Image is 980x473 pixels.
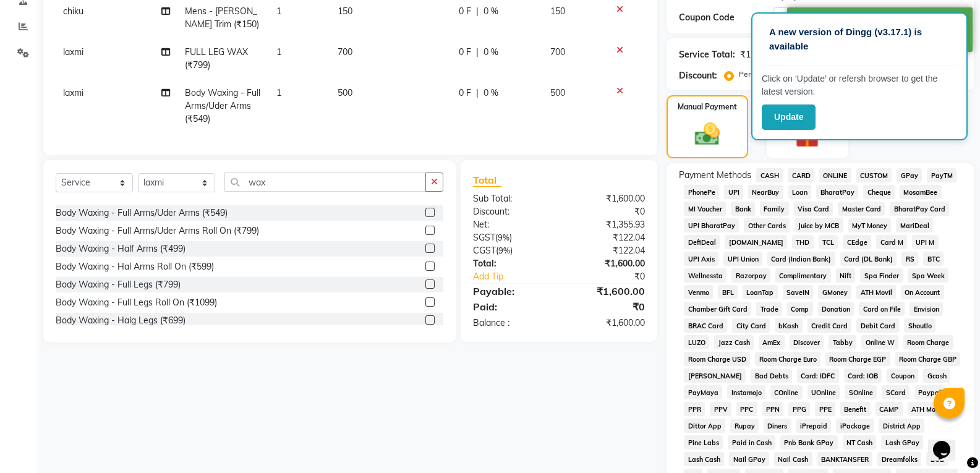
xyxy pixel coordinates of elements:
span: BharatPay Card [890,202,949,216]
span: Coupon [887,369,918,383]
span: PayMaya [684,385,722,399]
span: 0 F [459,46,471,59]
span: CEdge [843,235,871,249]
span: BharatPay [816,185,858,199]
span: Room Charge EGP [825,352,890,366]
span: UPI Axis [684,252,718,266]
div: Paid: [464,299,559,314]
div: ₹0 [559,299,654,314]
div: ₹1,355.93 [559,218,654,231]
div: ₹122.04 [559,231,654,244]
span: Card on File [859,302,905,316]
div: Discount: [679,69,717,82]
label: Percentage [739,69,778,80]
span: TCL [819,235,838,249]
span: Jazz Cash [714,335,754,349]
span: Payment Methods [679,169,751,182]
span: RS [901,252,918,266]
span: Trade [756,302,782,316]
span: Complimentary [775,268,831,283]
span: City Card [732,318,770,333]
span: PPE [815,402,835,416]
span: Benefit [840,402,871,416]
span: Dreamfolks [877,452,921,466]
span: PPN [762,402,784,416]
span: Total [473,174,501,187]
span: Pnb Bank GPay [780,435,838,450]
a: Add Tip [464,270,575,283]
div: Payable: [464,284,559,299]
span: Room Charge GBP [895,352,961,366]
div: Body Waxing - Full Legs (₹799) [56,278,181,291]
span: Visa Card [794,202,833,216]
span: LoanTap [743,285,778,299]
span: MariDeal [896,218,933,232]
span: Online W [861,335,898,349]
span: Cheque [863,185,895,199]
div: Body Waxing - Halg Legs (₹699) [56,314,185,327]
span: Gcash [923,369,950,383]
span: On Account [901,285,944,299]
span: Venmo [684,285,713,299]
span: UPI [724,185,743,199]
div: ₹122.04 [559,244,654,257]
div: Body Waxing - Full Arms/Uder Arms Roll On (₹799) [56,224,259,237]
span: Mens - [PERSON_NAME] Trim (₹150) [185,6,259,30]
span: MI Voucher [684,202,726,216]
span: Paid in Cash [728,435,775,450]
span: CARD [788,168,814,182]
span: Chamber Gift Card [684,302,751,316]
span: Family [760,202,789,216]
div: Body Waxing - Full Legs Roll On (₹1099) [56,296,217,309]
span: 9% [498,232,509,242]
span: Nail GPay [729,452,769,466]
div: Body Waxing - Half Arms (₹499) [56,242,185,255]
span: MosamBee [900,185,942,199]
span: iPackage [836,419,874,433]
span: Nift [836,268,856,283]
span: chiku [63,6,83,17]
span: PPR [684,402,705,416]
div: ₹1,600.00 [559,192,654,205]
span: Dittor App [684,419,725,433]
div: Body Waxing - Full Arms/Uder Arms (₹549) [56,207,228,219]
span: Spa Week [908,268,948,283]
span: 0 % [484,46,498,59]
span: 700 [550,46,565,58]
span: THD [792,235,814,249]
span: 500 [338,87,352,98]
span: Room Charge [903,335,953,349]
span: Envision [910,302,943,316]
span: Nail Cash [774,452,812,466]
span: 1 [276,87,281,98]
span: 0 F [459,87,471,100]
span: UPI M [912,235,939,249]
span: [PERSON_NAME] [684,369,746,383]
span: Card M [876,235,907,249]
span: DefiDeal [684,235,720,249]
span: Diners [764,419,791,433]
span: 0 % [484,87,498,100]
div: ₹1,600.00 [740,48,779,61]
span: FULL LEG WAX (₹799) [185,46,248,70]
span: 500 [550,87,565,98]
span: UPI BharatPay [684,218,739,232]
span: 0 % [484,5,498,18]
span: LUZO [684,335,709,349]
div: ₹0 [575,270,654,283]
span: PPC [736,402,757,416]
span: Bank [731,202,755,216]
span: | [476,87,479,100]
span: ATH Movil [908,402,947,416]
span: GMoney [818,285,851,299]
span: CASH [756,168,783,182]
span: BTC [923,252,944,266]
span: 0 F [459,5,471,18]
iframe: chat widget [928,424,968,461]
span: Donation [818,302,854,316]
span: NearBuy [748,185,783,199]
span: 150 [550,6,565,17]
div: Discount: [464,205,559,218]
div: Total: [464,257,559,270]
span: ONLINE [819,168,851,182]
